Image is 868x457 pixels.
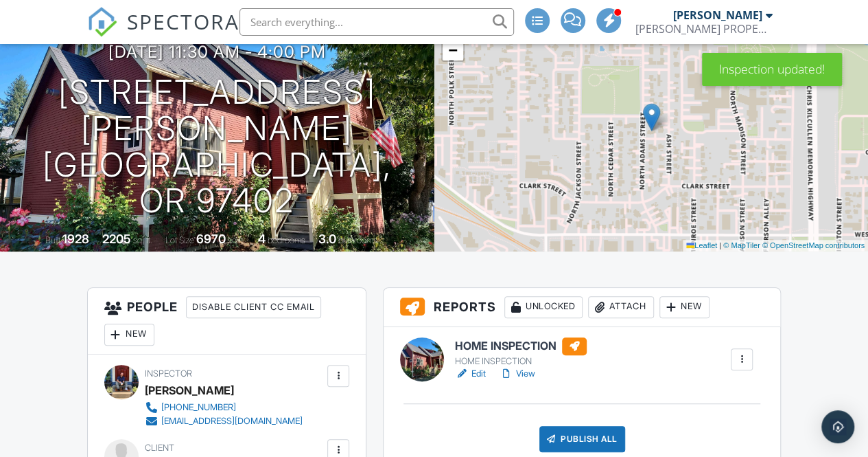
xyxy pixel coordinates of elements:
a: [EMAIL_ADDRESS][DOMAIN_NAME] [145,414,303,428]
a: View [500,367,535,381]
div: HOME INSPECTION [455,356,587,367]
a: Edit [455,367,486,381]
div: Inspection updated! [702,53,842,86]
h3: Reports [384,288,780,327]
h1: [STREET_ADDRESS][PERSON_NAME] [GEOGRAPHIC_DATA], OR 97402 [22,74,412,219]
a: Leaflet [686,241,717,249]
div: [EMAIL_ADDRESS][DOMAIN_NAME] [161,416,303,427]
div: [PERSON_NAME] [673,8,762,22]
div: 4 [258,232,266,246]
span: sq. ft. [133,235,152,245]
div: New [104,324,154,346]
div: Unlocked [504,296,583,318]
a: © MapTiler [723,241,760,249]
div: 6970 [196,232,226,246]
span: | [719,241,721,249]
span: Built [45,235,60,245]
span: sq.ft. [228,235,245,245]
div: [PERSON_NAME] [145,380,234,401]
div: Disable Client CC Email [186,296,321,318]
a: © OpenStreetMap contributors [762,241,865,249]
div: 2205 [102,232,131,246]
div: Publish All [539,426,625,452]
h3: People [88,288,366,355]
div: [PHONE_NUMBER] [161,402,236,413]
a: SPECTORA [87,19,239,47]
h3: [DATE] 11:30 am - 4:00 pm [108,43,326,61]
img: Marker [643,103,660,131]
img: The Best Home Inspection Software - Spectora [87,7,117,37]
a: HOME INSPECTION HOME INSPECTION [455,337,587,368]
span: Inspector [145,368,192,379]
div: Attach [588,296,654,318]
span: Client [145,443,174,453]
div: Open Intercom Messenger [821,410,854,443]
span: SPECTORA [127,7,239,36]
span: bathrooms [338,235,377,245]
input: Search everything... [239,8,514,36]
h6: HOME INSPECTION [455,337,587,355]
div: New [659,296,709,318]
span: bedrooms [268,235,305,245]
div: 3.0 [318,232,336,246]
a: [PHONE_NUMBER] [145,401,303,414]
a: Zoom out [443,40,463,60]
span: Lot Size [165,235,194,245]
div: GANT PROPERTY INSPECTIONS [635,22,773,36]
div: 1928 [62,232,89,246]
span: − [448,41,457,58]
